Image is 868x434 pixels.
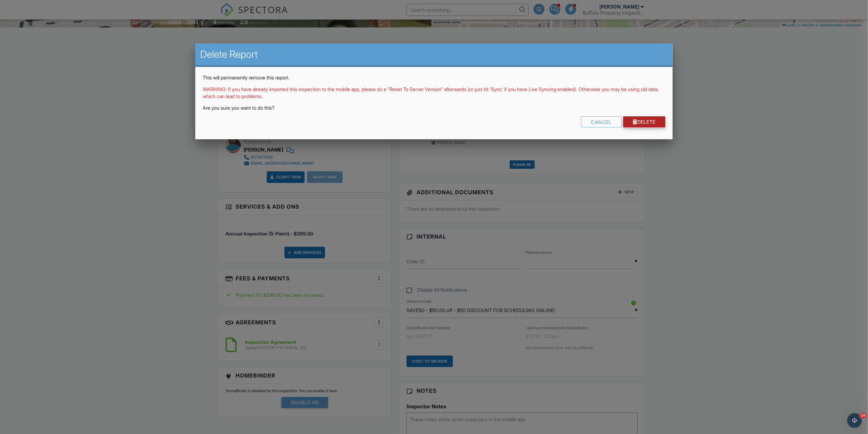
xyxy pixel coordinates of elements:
[200,48,668,60] h2: Delete Report
[203,104,665,111] p: Are you sure you want to do this?
[847,413,862,428] iframe: Intercom live chat
[860,413,867,418] span: 10
[203,74,665,81] p: This will permanently remove this report.
[203,86,665,100] p: WARNING: If you have already imported this inspection to the mobile app, please do a "Reset To Se...
[623,116,666,127] a: Delete
[581,116,622,127] div: Cancel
